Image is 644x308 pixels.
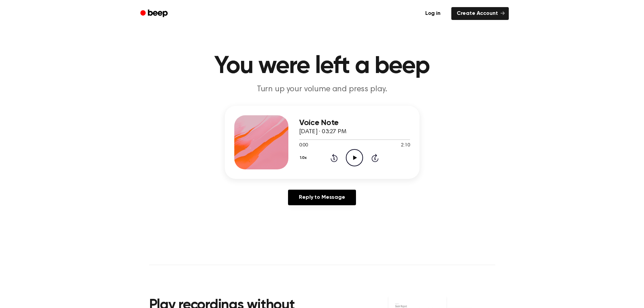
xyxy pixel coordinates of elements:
p: Turn up your volume and press play. [192,84,452,95]
h1: You were left a beep [149,54,495,78]
a: Create Account [451,7,509,20]
a: Log in [419,6,447,21]
button: 1.0x [299,152,309,164]
a: Reply to Message [288,190,356,205]
h3: Voice Note [299,118,410,127]
span: 2:10 [401,142,410,149]
span: [DATE] · 03:27 PM [299,129,347,135]
span: 0:00 [299,142,308,149]
a: Beep [136,7,174,20]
